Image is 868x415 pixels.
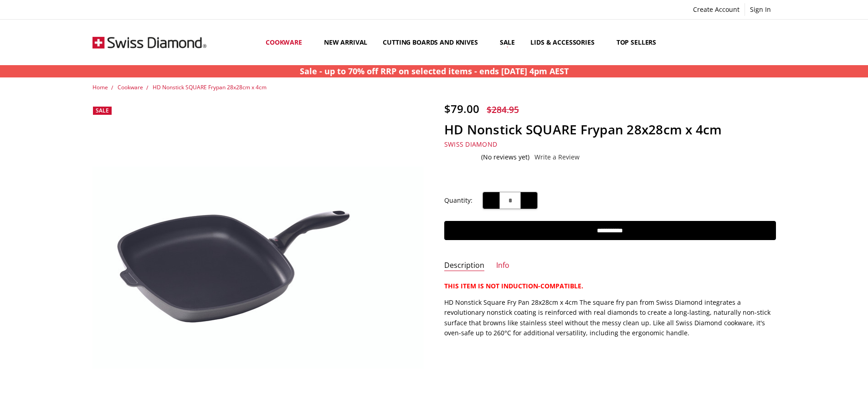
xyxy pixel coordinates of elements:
[444,282,583,290] strong: THIS ITEM IS NOT INDUCTION-COMPATIBLE.
[523,22,608,62] a: Lids & Accessories
[96,107,109,114] span: Sale
[316,22,375,62] a: New arrival
[375,22,492,62] a: Cutting boards and knives
[688,3,745,16] a: Create Account
[444,140,497,149] a: Swiss Diamond
[481,154,529,161] span: (No reviews yet)
[745,3,776,16] a: Sign In
[118,83,143,91] a: Cookware
[444,122,776,138] h1: HD Nonstick SQUARE Frypan 28x28cm x 4cm
[444,195,473,205] label: Quantity:
[258,22,316,62] a: Cookware
[153,83,267,91] a: HD Nonstick SQUARE Frypan 28x28cm x 4cm
[487,103,519,116] span: $284.95
[444,261,484,271] a: Description
[444,101,479,116] span: $79.00
[492,22,523,62] a: Sale
[496,261,509,271] a: Info
[92,83,108,91] a: Home
[300,66,569,77] strong: Sale - up to 70% off RRP on selected items - ends [DATE] 4pm AEST
[609,22,664,62] a: Top Sellers
[92,167,424,369] img: HD Nonstick SQUARE Frypan 28x28cm x 4cm
[534,154,580,161] a: Write a Review
[92,20,206,65] img: Free Shipping On Every Order
[444,297,776,338] p: HD Nonstick Square Fry Pan 28x28cm x 4cm The square fry pan from Swiss Diamond integrates a revol...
